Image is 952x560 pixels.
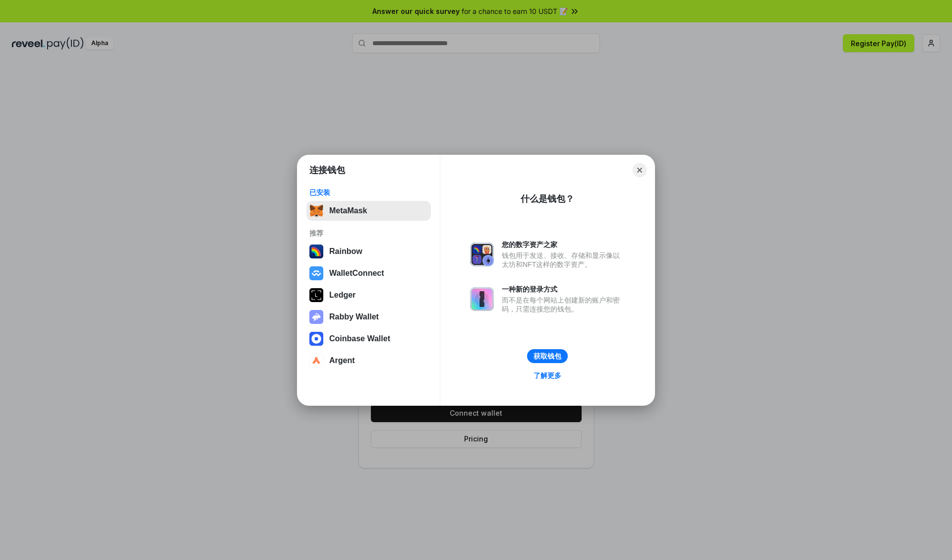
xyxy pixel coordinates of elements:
[306,351,431,371] button: Argent
[306,307,431,327] button: Rabby Wallet
[527,349,568,363] button: 获取钱包
[329,269,384,278] div: WalletConnect
[521,193,574,205] div: 什么是钱包？
[329,247,362,256] div: Rainbow
[309,204,323,218] img: svg+xml,%3Csvg%20fill%3D%22none%22%20height%3D%2233%22%20viewBox%3D%220%200%2035%2033%22%20width%...
[633,163,647,177] button: Close
[329,291,356,300] div: Ledger
[329,334,390,343] div: Coinbase Wallet
[502,296,625,313] div: 而不是在每个网站上创建新的账户和密码，只需连接您的钱包。
[309,332,323,346] img: svg+xml,%3Csvg%20width%3D%2228%22%20height%3D%2228%22%20viewBox%3D%220%200%2028%2028%22%20fill%3D...
[329,206,367,215] div: MetaMask
[309,288,323,302] img: svg+xml,%3Csvg%20xmlns%3D%22http%3A%2F%2Fwww.w3.org%2F2000%2Fsvg%22%20width%3D%2228%22%20height%3...
[306,329,431,349] button: Coinbase Wallet
[528,369,567,382] a: 了解更多
[470,287,494,311] img: svg+xml,%3Csvg%20xmlns%3D%22http%3A%2F%2Fwww.w3.org%2F2000%2Fsvg%22%20fill%3D%22none%22%20viewBox...
[309,310,323,324] img: svg+xml,%3Csvg%20xmlns%3D%22http%3A%2F%2Fwww.w3.org%2F2000%2Fsvg%22%20fill%3D%22none%22%20viewBox...
[306,285,431,305] button: Ledger
[470,243,494,266] img: svg+xml,%3Csvg%20xmlns%3D%22http%3A%2F%2Fwww.w3.org%2F2000%2Fsvg%22%20fill%3D%22none%22%20viewBox...
[309,266,323,280] img: svg+xml,%3Csvg%20width%3D%2228%22%20height%3D%2228%22%20viewBox%3D%220%200%2028%2028%22%20fill%3D...
[534,352,561,361] div: 获取钱包
[306,242,431,261] button: Rainbow
[309,354,323,368] img: svg+xml,%3Csvg%20width%3D%2228%22%20height%3D%2228%22%20viewBox%3D%220%200%2028%2028%22%20fill%3D...
[502,240,625,249] div: 您的数字资产之家
[329,356,355,365] div: Argent
[502,251,625,269] div: 钱包用于发送、接收、存储和显示像以太坊和NFT这样的数字资产。
[502,285,625,294] div: 一种新的登录方式
[309,188,428,197] div: 已安装
[329,312,379,321] div: Rabby Wallet
[309,164,345,176] h1: 连接钱包
[306,263,431,283] button: WalletConnect
[309,245,323,258] img: svg+xml,%3Csvg%20width%3D%22120%22%20height%3D%22120%22%20viewBox%3D%220%200%20120%20120%22%20fil...
[309,229,428,238] div: 推荐
[534,371,561,380] div: 了解更多
[306,201,431,221] button: MetaMask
